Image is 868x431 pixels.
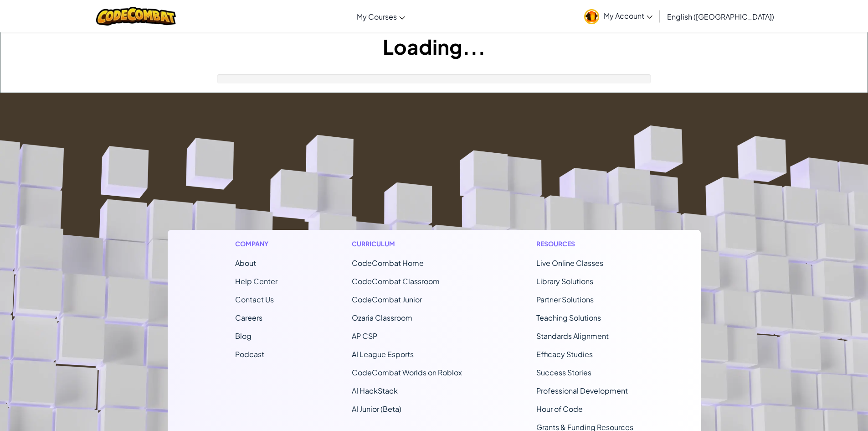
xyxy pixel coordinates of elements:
a: Efficacy Studies [536,349,593,359]
a: AI League Esports [352,349,414,359]
img: CodeCombat logo [96,7,176,26]
a: About [235,258,256,268]
a: CodeCombat Classroom [352,276,440,286]
a: AI HackStack [352,386,398,395]
a: English ([GEOGRAPHIC_DATA]) [663,4,779,29]
h1: Loading... [0,32,868,61]
a: Partner Solutions [536,295,594,304]
a: My Courses [352,4,410,29]
a: CodeCombat Worlds on Roblox [352,368,462,377]
span: CodeCombat Home [352,258,424,268]
a: Professional Development [536,386,628,395]
a: Podcast [235,349,264,359]
span: Contact Us [235,295,274,304]
a: Blog [235,331,252,341]
a: Hour of Code [536,404,583,414]
a: Careers [235,313,262,322]
h1: Company [235,239,277,249]
a: Live Online Classes [536,258,603,268]
h1: Curriculum [352,239,462,249]
h1: Resources [536,239,633,249]
span: My Account [604,11,652,21]
a: Help Center [235,276,277,286]
a: Success Stories [536,368,591,377]
a: AP CSP [352,331,377,341]
img: avatar [584,9,599,24]
a: My Account [580,2,657,31]
a: CodeCombat Junior [352,295,422,304]
a: AI Junior (Beta) [352,404,401,414]
a: Standards Alignment [536,331,609,341]
a: Ozaria Classroom [352,313,412,322]
span: My Courses [357,12,397,21]
a: Library Solutions [536,276,593,286]
a: Teaching Solutions [536,313,601,322]
span: English ([GEOGRAPHIC_DATA]) [667,12,774,21]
